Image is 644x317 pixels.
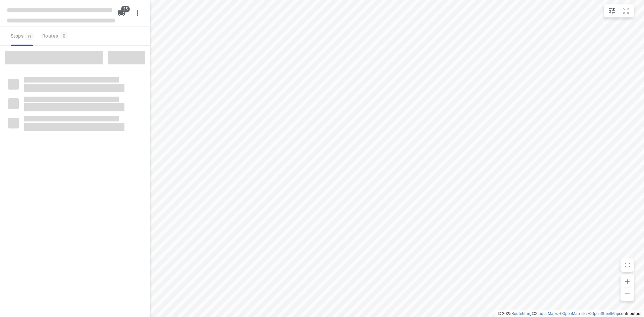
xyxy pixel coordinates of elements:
a: OpenMapTiles [562,311,588,316]
div: small contained button group [604,4,634,17]
a: Stadia Maps [535,311,558,316]
li: © 2025 , © , © © contributors [498,311,641,316]
button: Map settings [605,4,619,17]
a: OpenStreetMap [591,311,619,316]
a: Routetitan [512,311,530,316]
